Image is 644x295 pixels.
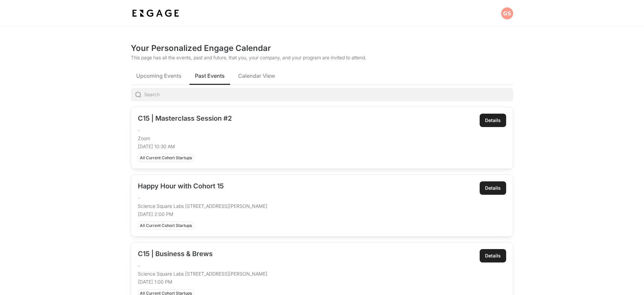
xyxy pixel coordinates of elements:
[131,54,513,61] p: This page has all the events, past and future, that you, your company, and your program are invit...
[480,249,506,262] a: Details
[138,279,473,285] p: [DATE] 1:00 PM
[138,262,473,269] p: -
[131,7,180,19] img: bdf1fb74-1727-4ba0-a5bd-bc74ae9fc70b.jpeg
[501,7,513,19] button: Open profile menu
[138,249,473,258] h2: C15 | Business & Brews
[195,72,225,80] span: Past Events
[485,185,501,191] div: Details
[131,66,187,85] button: Upcoming Events
[480,181,506,195] a: Details
[131,43,513,54] h2: Your Personalized Engage Calendar
[485,117,501,124] div: Details
[138,127,473,134] p: -
[138,143,473,150] p: [DATE] 10:30 AM
[138,195,473,201] p: -
[138,154,194,162] div: All Current Cohort Startups
[138,211,473,218] p: [DATE] 2:00 PM
[136,72,181,80] span: Upcoming Events
[144,88,513,101] input: Search
[480,114,506,127] a: Details
[138,181,473,191] h2: Happy Hour with Cohort 15
[233,66,280,85] button: Calendar View
[138,114,473,123] h2: C15 | Masterclass Session #2
[501,7,513,19] img: Profile picture of Gareth Sudul
[485,252,501,259] div: Details
[138,271,473,277] p: Science Square Labs [STREET_ADDRESS][PERSON_NAME]
[190,66,230,85] button: Past Events
[238,72,275,80] span: Calendar View
[138,135,473,142] p: Zoom
[138,203,473,210] p: Science Square Labs [STREET_ADDRESS][PERSON_NAME]
[138,222,194,230] div: All Current Cohort Startups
